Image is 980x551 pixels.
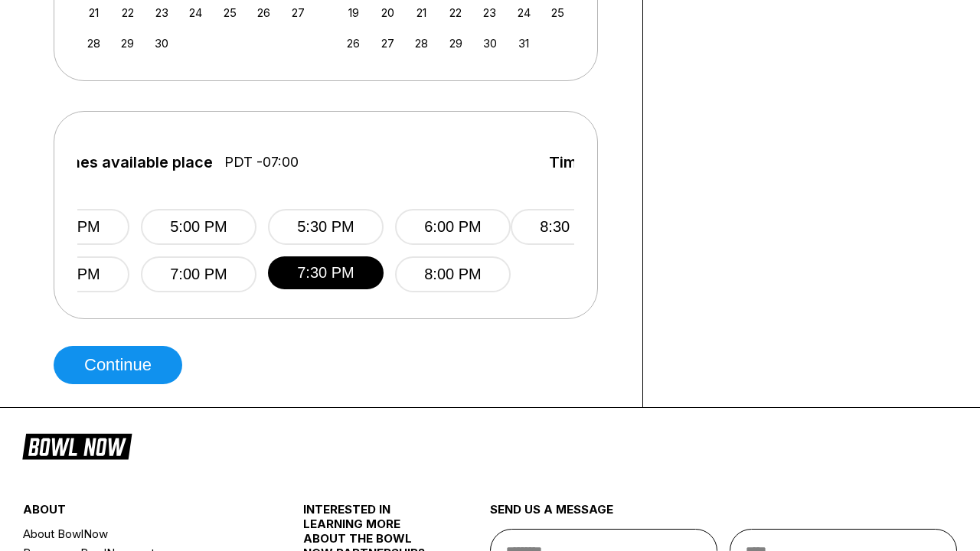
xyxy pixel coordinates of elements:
[377,2,398,23] div: Choose Monday, October 20th, 2025
[117,33,138,54] div: Choose Monday, September 29th, 2025
[141,256,256,292] button: 7:00 PM
[479,33,500,54] div: Choose Thursday, October 30th, 2025
[411,33,432,54] div: Choose Tuesday, October 28th, 2025
[446,33,466,54] div: Choose Wednesday, October 29th, 2025
[117,2,138,23] div: Choose Monday, September 22nd, 2025
[54,346,182,384] button: Continue
[23,524,256,543] a: About BowlNow
[220,2,240,23] div: Choose Thursday, September 25th, 2025
[268,209,384,245] button: 5:30 PM
[83,33,104,54] div: Choose Sunday, September 28th, 2025
[152,2,172,23] div: Choose Tuesday, September 23rd, 2025
[411,2,432,23] div: Choose Tuesday, October 21st, 2025
[343,33,364,54] div: Choose Sunday, October 26th, 2025
[152,33,172,54] div: Choose Tuesday, September 30th, 2025
[514,2,534,23] div: Choose Friday, October 24th, 2025
[52,154,213,171] span: Times available place
[141,209,256,245] button: 5:00 PM
[549,154,710,171] span: Times available place
[343,2,364,23] div: Choose Sunday, October 19th, 2025
[185,2,206,23] div: Choose Wednesday, September 24th, 2025
[547,2,568,23] div: Choose Saturday, October 25th, 2025
[514,33,534,54] div: Choose Friday, October 31st, 2025
[253,2,274,23] div: Choose Friday, September 26th, 2025
[268,256,384,289] button: 7:30 PM
[83,2,104,23] div: Choose Sunday, September 21st, 2025
[23,502,256,524] div: about
[395,209,511,245] button: 6:00 PM
[377,33,398,54] div: Choose Monday, October 27th, 2025
[395,256,511,292] button: 8:00 PM
[288,2,309,23] div: Choose Saturday, September 27th, 2025
[511,209,626,245] button: 8:30 PM
[479,2,500,23] div: Choose Thursday, October 23rd, 2025
[224,154,299,171] span: PDT -07:00
[446,2,466,23] div: Choose Wednesday, October 22nd, 2025
[490,502,957,529] div: send us a message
